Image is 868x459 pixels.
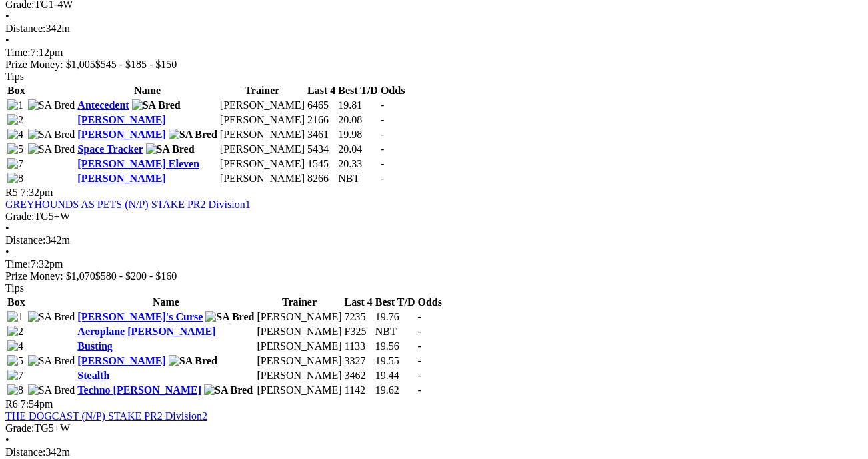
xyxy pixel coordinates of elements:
a: [PERSON_NAME] [77,173,165,184]
a: [PERSON_NAME] [77,114,165,125]
a: [PERSON_NAME] [77,355,165,366]
td: NBT [375,325,416,338]
img: 8 [7,384,23,396]
td: 19.44 [375,369,416,382]
a: Stealth [77,370,109,381]
a: THE DOGCAST (N/P) STAKE PR2 Division2 [5,410,207,422]
th: Best T/D [337,84,379,97]
td: 3327 [344,354,373,368]
a: [PERSON_NAME] Eleven [77,158,199,169]
td: [PERSON_NAME] [256,340,342,353]
a: Space Tracker [77,143,143,155]
span: - [381,114,384,125]
img: SA Bred [28,99,75,111]
td: 19.55 [375,354,416,368]
img: 8 [7,173,23,185]
img: 2 [7,114,23,126]
th: Last 4 [344,296,373,309]
a: [PERSON_NAME]'s Curse [77,311,203,322]
td: 1133 [344,340,373,353]
span: - [417,311,421,322]
td: [PERSON_NAME] [256,325,342,338]
td: 5434 [307,143,336,156]
td: 1142 [344,384,373,397]
td: [PERSON_NAME] [219,128,305,141]
span: Grade: [5,211,35,222]
th: Odds [380,84,405,97]
img: SA Bred [205,311,254,323]
span: Time: [5,47,31,58]
span: Distance: [5,234,45,246]
td: [PERSON_NAME] [219,172,305,185]
span: - [417,355,421,366]
div: Prize Money: $1,005 [5,59,863,71]
td: 6465 [307,99,336,112]
td: 20.08 [337,113,379,127]
td: 19.81 [337,99,379,112]
img: 2 [7,326,23,338]
span: - [417,340,421,352]
span: - [417,370,421,381]
img: SA Bred [28,143,75,155]
span: R5 [5,187,18,198]
span: - [381,173,384,184]
img: SA Bred [28,355,75,367]
img: 7 [7,158,23,170]
img: SA Bred [132,99,181,111]
span: • [5,246,9,258]
span: Box [7,85,25,96]
td: 7235 [344,310,373,324]
img: SA Bred [28,311,75,323]
span: 7:32pm [21,187,53,198]
td: [PERSON_NAME] [256,354,342,368]
img: SA Bred [204,384,253,396]
th: Odds [417,296,442,309]
img: 7 [7,370,23,382]
td: [PERSON_NAME] [256,384,342,397]
td: 3462 [344,369,373,382]
td: [PERSON_NAME] [219,143,305,156]
div: 7:12pm [5,47,863,59]
img: 5 [7,355,23,367]
span: - [381,158,384,169]
div: TG5+W [5,422,863,434]
span: Tips [5,71,24,82]
td: 19.76 [375,310,416,324]
img: SA Bred [169,355,217,367]
a: [PERSON_NAME] [77,129,165,140]
span: - [417,326,421,337]
span: - [381,143,384,155]
td: [PERSON_NAME] [256,310,342,324]
td: 19.98 [337,128,379,141]
div: 342m [5,446,863,458]
span: R6 [5,398,18,410]
td: 1545 [307,157,336,171]
a: GREYHOUNDS AS PETS (N/P) STAKE PR2 Division1 [5,199,251,210]
th: Trainer [256,296,342,309]
img: 1 [7,99,23,111]
span: Box [7,296,25,308]
td: 19.56 [375,340,416,353]
div: 342m [5,234,863,246]
span: - [381,99,384,111]
td: [PERSON_NAME] [256,369,342,382]
img: 4 [7,340,23,352]
span: Distance: [5,446,45,458]
img: SA Bred [146,143,195,155]
img: 5 [7,143,23,155]
img: SA Bred [169,129,217,141]
span: • [5,11,9,22]
th: Name [77,84,218,97]
th: Name [77,296,255,309]
td: 20.33 [337,157,379,171]
img: SA Bred [28,384,75,396]
td: 19.62 [375,384,416,397]
a: Aeroplane [PERSON_NAME] [77,326,215,337]
img: 4 [7,129,23,141]
td: [PERSON_NAME] [219,157,305,171]
div: 342m [5,23,863,35]
td: NBT [337,172,379,185]
td: 20.04 [337,143,379,156]
td: 2166 [307,113,336,127]
a: Busting [77,340,112,352]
